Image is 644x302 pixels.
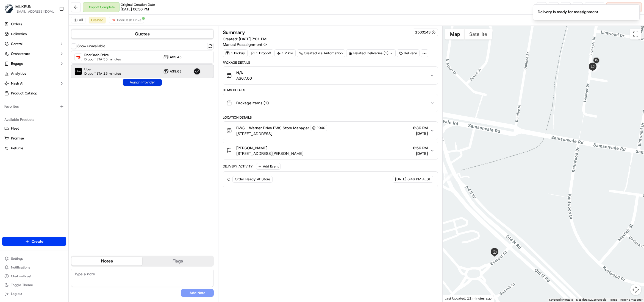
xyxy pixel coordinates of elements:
[274,49,296,57] div: 1.2 km
[2,272,66,280] button: Chat with us!
[2,2,57,15] button: MILKRUNMILKRUN[EMAIL_ADDRESS][DOMAIN_NAME]
[223,49,248,57] div: 1 Pickup
[117,18,141,22] span: DoorDash Drive
[2,255,66,262] button: Settings
[11,41,23,46] span: Control
[11,32,27,37] span: Deliveries
[4,146,64,151] a: Returns
[223,122,438,140] button: BWS - Warner Drive BWS Store Manager2940[STREET_ADDRESS]6:36 PM[DATE]
[223,164,253,169] div: Delivery Activity
[170,69,182,74] span: A$9.68
[15,4,32,9] button: MILKRUN
[609,298,617,301] a: Terms (opens in new tab)
[236,75,252,81] span: A$67.00
[588,66,595,73] div: 5
[256,163,281,170] button: Add Event
[4,4,13,13] img: MILKRUN
[630,284,641,295] button: Map camera controls
[444,295,462,302] a: Open this area in Google Maps (opens a new window)
[163,54,182,60] button: A$9.45
[397,49,420,57] div: delivery
[2,40,66,48] button: Control
[2,264,66,271] button: Notifications
[11,292,22,296] span: Log out
[109,17,144,23] button: DoorDash Drive
[445,174,453,181] div: 4
[121,7,149,12] span: [DATE] 06:36 PM
[235,177,270,182] span: Order Ready At Store
[11,91,37,96] span: Product Catalog
[4,126,64,131] a: Fleet
[84,71,121,76] span: Dropoff ETA 15 minutes
[2,89,66,98] a: Product Catalog
[11,126,19,131] span: Fleet
[71,17,85,23] button: All
[223,67,438,84] button: N/AA$67.00
[223,42,262,47] span: Manual Reassignment
[2,79,66,88] button: Nash AI
[84,57,121,61] span: Dropoff ETA 35 minutes
[11,256,23,261] span: Settings
[32,239,43,244] span: Create
[236,145,267,151] span: [PERSON_NAME]
[239,37,267,41] span: [DATE] 7:01 PM
[413,131,428,136] span: [DATE]
[395,177,406,182] span: [DATE]
[249,49,273,57] div: 1 Dropoff
[223,42,267,47] button: Manual Reassignment
[444,295,462,302] img: Google
[317,126,325,130] span: 2940
[11,274,31,278] span: Chat with us!
[549,298,573,302] button: Keyboard shortcuts
[297,49,345,57] a: Created via Automation
[236,131,327,136] span: [STREET_ADDRESS]
[2,134,66,143] button: Promise
[11,61,23,66] span: Engage
[89,17,106,23] button: Created
[2,59,66,68] button: Engage
[15,9,55,14] button: [EMAIL_ADDRESS][DOMAIN_NAME]
[346,49,396,57] div: Related Deliveries (1)
[2,30,66,38] a: Deliveries
[163,69,182,74] button: A$9.68
[415,30,435,35] button: 1500143
[2,281,66,289] button: Toggle Theme
[236,70,252,75] span: N/A
[11,22,22,27] span: Orders
[2,124,66,133] button: Fleet
[236,100,269,106] span: Package Items ( 1 )
[223,88,438,92] div: Items Details
[121,2,155,7] span: Original Creation Date
[11,51,30,56] span: Orchestrate
[11,283,33,287] span: Toggle Theme
[443,295,494,302] div: Last Updated: 11 minutes ago
[75,54,82,61] img: DoorDash Drive
[2,237,66,246] button: Create
[593,65,600,72] div: 6
[2,69,66,78] a: Analytics
[11,136,24,141] span: Promise
[223,60,438,65] div: Package Details
[223,30,245,35] h3: Summary
[2,144,66,153] button: Returns
[112,18,116,22] img: doordash_logo_v2.png
[223,36,267,42] span: Created:
[236,151,303,156] span: [STREET_ADDRESS][PERSON_NAME]
[84,67,121,71] span: Uber
[413,145,428,151] span: 6:56 PM
[413,125,428,131] span: 6:36 PM
[91,18,103,22] span: Created
[2,115,66,124] div: Available Products
[538,9,598,15] div: Delivery is ready for reassignment
[2,102,66,111] div: Favorites
[223,94,438,112] button: Package Items (1)
[2,290,66,298] button: Log out
[407,177,431,182] span: 6:46 PM AEST
[75,68,82,75] img: Uber
[77,44,105,49] label: Show unavailable
[223,115,438,120] div: Location Details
